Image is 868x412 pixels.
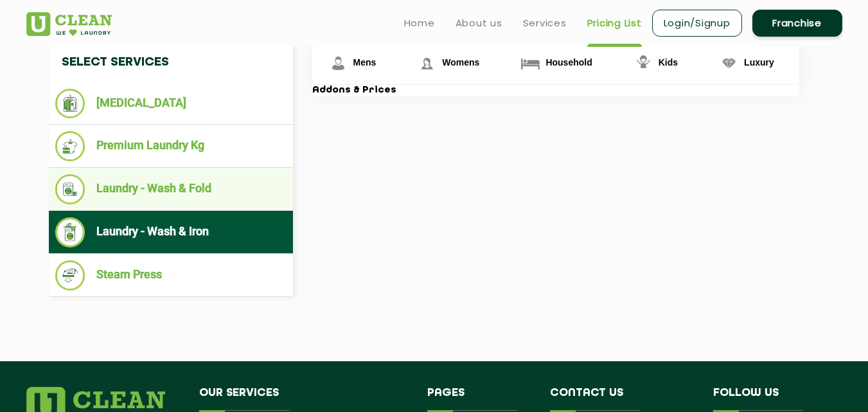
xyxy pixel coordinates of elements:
a: Services [523,15,567,31]
span: Household [545,57,592,67]
img: Kids [632,52,655,75]
a: About us [456,15,502,31]
span: Luxury [744,57,774,67]
a: Login/Signup [652,10,742,37]
li: Laundry - Wash & Fold [55,174,287,204]
span: Mens [353,57,376,67]
li: [MEDICAL_DATA] [55,89,287,118]
h4: Pages [427,387,531,411]
a: Home [404,15,435,31]
img: Womens [416,52,438,75]
img: Steam Press [55,260,85,291]
h4: Contact us [550,387,694,411]
img: Mens [327,52,350,75]
img: Laundry - Wash & Iron [55,217,85,247]
h4: Select Services [49,42,293,82]
li: Steam Press [55,260,287,291]
img: Premium Laundry Kg [55,131,85,161]
li: Premium Laundry Kg [55,131,287,161]
span: Womens [442,57,479,67]
img: Laundry - Wash & Fold [55,174,85,204]
h4: Follow us [713,387,826,411]
img: Luxury [718,52,740,75]
span: Kids [659,57,678,67]
img: UClean Laundry and Dry Cleaning [26,12,112,36]
img: Dry Cleaning [55,89,85,118]
li: Laundry - Wash & Iron [55,217,287,247]
a: Franchise [752,10,842,37]
a: Pricing List [587,15,642,31]
h3: Addons & Prices [312,85,799,96]
h4: Our Services [199,387,409,411]
img: Household [519,52,542,75]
